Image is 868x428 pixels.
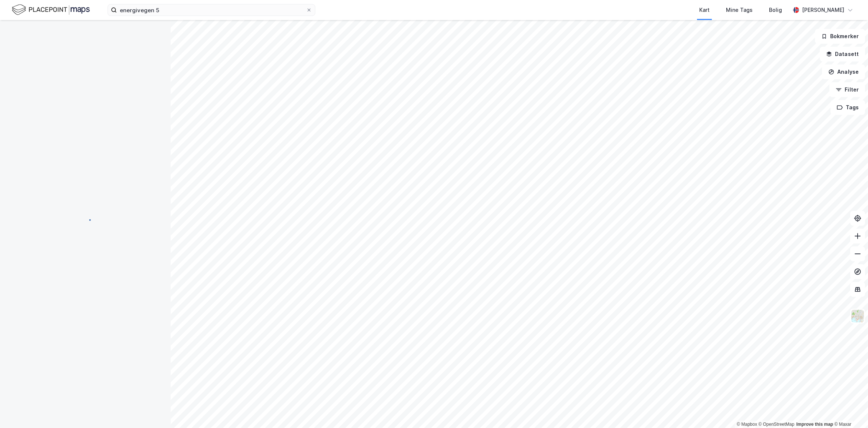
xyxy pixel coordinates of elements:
button: Tags [831,100,865,115]
img: Z [851,309,865,323]
button: Bokmerker [815,29,865,44]
div: Mine Tags [726,6,753,14]
img: logo.f888ab2527a4732fd821a326f86c7f29.svg [12,3,90,16]
div: Bolig [769,6,782,14]
img: spinner.a6d8c91a73a9ac5275cf975e30b51cfb.svg [79,214,91,226]
div: Kontrollprogram for chat [831,392,868,428]
button: Filter [829,82,865,97]
div: Kart [699,6,710,14]
a: Mapbox [737,422,757,427]
button: Analyse [822,64,865,79]
div: [PERSON_NAME] [802,6,844,14]
input: Søk på adresse, matrikkel, gårdeiere, leietakere eller personer [117,4,306,16]
a: Improve this map [796,422,833,427]
button: Datasett [820,47,865,62]
a: OpenStreetMap [759,422,795,427]
iframe: Chat Widget [831,392,868,428]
